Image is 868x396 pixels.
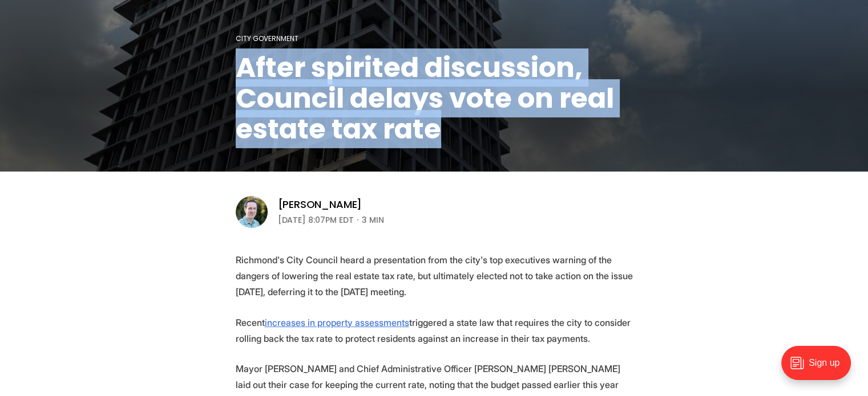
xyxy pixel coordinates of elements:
[265,317,409,328] a: increases in property assessments
[278,213,354,227] time: [DATE] 8:07PM EDT
[772,340,868,396] iframe: portal-trigger
[236,34,298,43] a: City Government
[236,252,633,300] p: Richmond's City Council heard a presentation from the city's top executives warning of the danger...
[278,198,362,211] a: [PERSON_NAME]
[236,315,633,346] p: Recent triggered a state law that requires the city to consider rolling back the tax rate to prot...
[362,213,384,227] span: 3 min
[236,196,268,228] img: Michael Phillips
[236,52,633,145] h1: After spirited discussion, Council delays vote on real estate tax rate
